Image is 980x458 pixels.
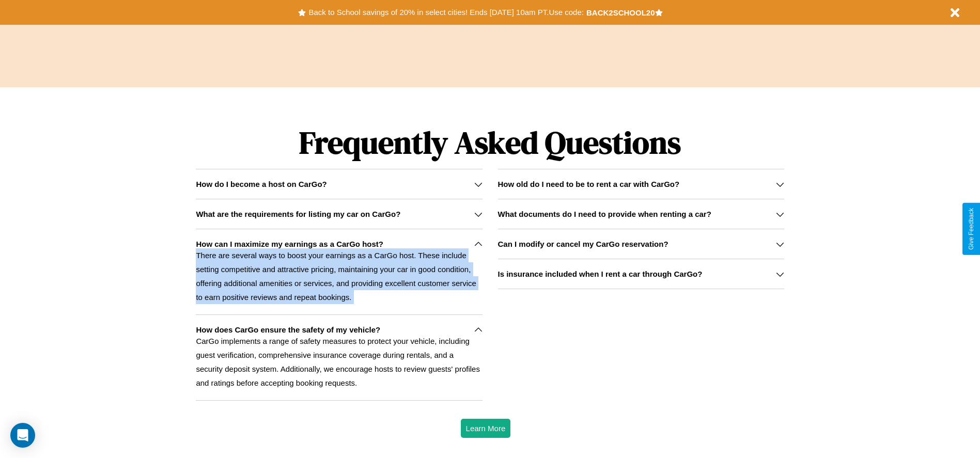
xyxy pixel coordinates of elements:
[196,210,400,218] h3: What are the requirements for listing my car on CarGo?
[586,8,655,17] b: BACK2SCHOOL20
[498,270,703,278] h3: Is insurance included when I rent a car through CarGo?
[196,325,380,334] h3: How does CarGo ensure the safety of my vehicle?
[498,240,668,248] h3: Can I modify or cancel my CarGo reservation?
[968,208,975,250] div: Give Feedback
[196,334,482,390] p: CarGo implements a range of safety measures to protect your vehicle, including guest verification...
[196,116,784,169] h1: Frequently Asked Questions
[196,180,326,188] h3: How do I become a host on CarGo?
[196,240,383,248] h3: How can I maximize my earnings as a CarGo host?
[196,248,482,304] p: There are several ways to boost your earnings as a CarGo host. These include setting competitive ...
[498,180,680,188] h3: How old do I need to be to rent a car with CarGo?
[10,423,35,448] div: Open Intercom Messenger
[306,5,586,20] button: Back to School savings of 20% in select cities! Ends [DATE] 10am PT.Use code:
[461,419,511,438] button: Learn More
[498,210,711,218] h3: What documents do I need to provide when renting a car?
